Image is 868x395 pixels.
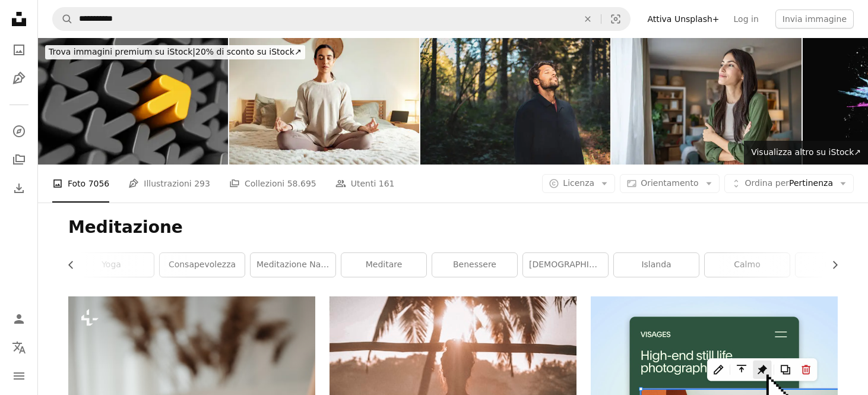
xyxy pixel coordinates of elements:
[194,177,210,190] span: 293
[341,253,426,277] a: meditare
[612,38,802,165] img: Un momento di quiete nella mia mente
[68,253,82,277] button: scorri la lista a sinistra
[45,45,305,59] div: 20% di sconto su iStock ↗
[727,10,766,29] a: Log in
[7,176,31,200] a: Cronologia download
[775,10,854,29] button: Invia immagine
[49,47,195,56] span: Trova immagini premium su iStock |
[542,174,615,193] button: Licenza
[69,253,154,277] a: yoga
[160,253,245,277] a: Consapevolezza
[7,38,31,62] a: Foto
[53,8,73,30] button: Cerca su Unsplash
[7,67,31,90] a: Illustrazioni
[229,38,419,165] img: Calma, meditazione e donna in camera da letto, pace e relax a letto, spirituale e illuminazione i...
[420,38,610,165] img: Ritratto di uomo che si gode la giornata di sole nella foresta
[379,177,395,190] span: 161
[641,178,698,188] span: Orientamento
[614,253,699,277] a: Islanda
[7,148,31,172] a: Collezioni
[563,178,594,188] span: Licenza
[229,165,316,203] a: Collezioni 58.695
[744,141,868,165] a: Visualizza altro su iStock↗
[620,174,719,193] button: Orientamento
[824,253,838,277] button: scorri la lista a destra
[68,217,838,238] h1: Meditazione
[745,178,833,189] span: Pertinenza
[128,165,210,203] a: Illustrazioni 293
[335,165,395,203] a: Utenti 161
[640,10,726,29] a: Attiva Unsplash+
[523,253,608,277] a: [DEMOGRAPHIC_DATA]
[575,8,601,30] button: Elimina
[7,119,31,143] a: Esplora
[7,336,31,359] button: Lingua
[751,147,861,157] span: Visualizza altro su iStock ↗
[601,8,630,30] button: Ricerca visiva
[251,253,335,277] a: Meditazione Natura
[705,253,790,277] a: calmo
[52,7,631,31] form: Trova visual in tutto il sito
[7,364,31,388] button: Menu
[745,178,789,188] span: Ordina per
[432,253,517,277] a: benessere
[38,38,312,67] a: Trova immagini premium su iStock|20% di sconto su iStock↗
[724,174,854,193] button: Ordina perPertinenza
[7,307,31,331] a: Accedi / Registrati
[287,177,316,190] span: 58.695
[38,38,228,165] img: Freccia gialla di successo sullo sfondo delle frecce nere. Distinguersi dalla massa. Risultati az...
